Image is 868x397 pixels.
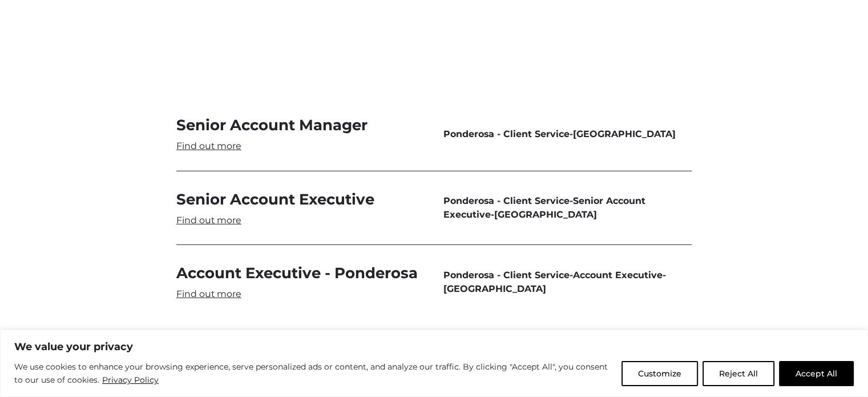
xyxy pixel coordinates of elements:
[621,361,698,386] button: Customize
[176,115,425,153] a: Senior Account Manager
[176,190,425,227] a: Senior Account Executive
[443,194,692,222] span: - -
[443,268,692,296] span: - -
[443,129,569,139] span: Ponderosa - Client Service
[443,283,546,294] span: [GEOGRAPHIC_DATA]
[443,195,569,206] span: Ponderosa - Client Service
[494,209,596,220] span: [GEOGRAPHIC_DATA]
[779,361,854,386] button: Accept All
[572,270,662,280] span: Account Executive
[443,127,692,141] span: -
[176,263,425,300] a: Account Executive - Ponderosa
[102,373,159,387] a: Privacy Policy
[443,270,569,280] span: Ponderosa - Client Service
[572,129,675,139] span: [GEOGRAPHIC_DATA]
[14,340,854,354] p: We value your privacy
[703,361,774,386] button: Reject All
[14,360,613,387] p: We use cookies to enhance your browsing experience, serve personalized ads or content, and analyz...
